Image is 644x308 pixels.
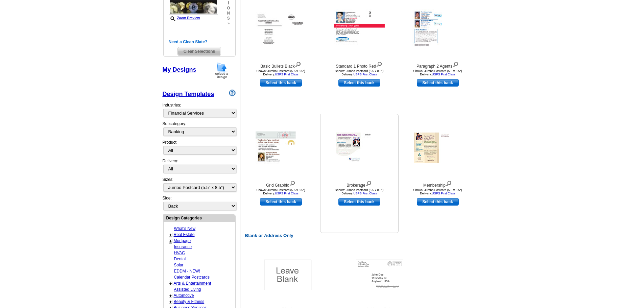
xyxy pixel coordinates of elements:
img: Addresses Only [356,260,403,290]
a: HVAC [174,251,185,255]
div: Design Categories [164,215,235,221]
a: EDDM - NEW! [174,269,200,274]
span: i [227,1,230,6]
div: Paragraph 2 Agents [401,60,475,69]
a: Beauty & Fitness [174,299,205,304]
a: use this design [338,79,380,87]
img: Brokerage [336,133,383,163]
a: What's New [174,226,196,231]
div: Shown: Jumbo Postcard (5.5 x 8.5") Delivery: [322,69,397,76]
span: s [227,16,230,21]
a: + [169,299,172,305]
a: + [169,238,172,244]
a: Calendar Postcards [174,275,210,280]
div: Shown: Jumbo Postcard (5.5 x 8.5") Delivery: [401,188,475,195]
a: USPS First Class [353,73,377,76]
img: Membership [414,133,461,163]
div: Industries: [163,99,236,121]
div: Delivery: [163,158,236,176]
a: Real Estate [174,232,195,237]
h5: Need a Clean Slate? [169,39,230,45]
a: Arts & Entertainment [174,281,211,286]
div: Shown: Jumbo Postcard (5.5 x 8.5") Delivery: [244,188,318,195]
div: Subcategory: [163,121,236,139]
a: Mortgage [174,238,191,243]
a: Design Templates [163,91,214,97]
a: USPS First Class [353,192,377,195]
span: n [227,11,230,16]
a: My Designs [163,66,196,73]
a: Dental [174,257,186,261]
a: Automotive [174,293,194,298]
a: + [169,293,172,299]
div: Grid Graphic [244,179,318,188]
a: USPS First Class [432,192,455,195]
img: Standard 1 Photo Red [334,9,385,48]
a: USPS First Class [432,73,455,76]
a: USPS First Class [275,192,299,195]
img: Blank Template [264,260,311,290]
a: Assisted Living [174,287,201,292]
img: upload-design [213,62,231,79]
a: Zoom Preview [169,16,200,20]
div: Shown: Jumbo Postcard (5.5 x 8.5") Delivery: [322,188,397,195]
div: Product: [163,139,236,158]
div: Standard 1 Photo Red [322,60,397,69]
div: Membership [401,179,475,188]
img: Paragraph 2 Agents [412,9,463,48]
img: design-wizard-help-icon.png [229,90,236,96]
img: view design details [446,179,452,187]
img: view design details [295,60,301,68]
div: Sizes: [163,176,236,195]
div: Brokerage [322,179,397,188]
a: use this design [417,79,459,87]
div: Shown: Jumbo Postcard (5.5 x 8.5") Delivery: [244,69,318,76]
img: Grid Graphic [256,132,306,164]
img: view design details [365,179,372,187]
a: use this design [260,198,302,206]
a: + [169,232,172,238]
div: Side: [163,195,236,211]
a: use this design [338,198,380,206]
img: view design details [376,60,382,68]
img: view design details [452,60,459,68]
img: Basic Bullets Black [256,13,306,45]
a: Insurance [174,244,192,249]
iframe: LiveChat chat widget [509,151,644,308]
div: Basic Bullets Black [244,60,318,69]
img: view design details [289,179,295,187]
h2: Blank or Address Only [242,233,481,238]
div: Shown: Jumbo Postcard (5.5 x 8.5") Delivery: [401,69,475,76]
a: use this design [260,79,302,87]
span: » [227,21,230,26]
span: o [227,6,230,11]
a: USPS First Class [275,73,299,76]
a: use this design [417,198,459,206]
a: Solar [174,263,184,267]
span: Clear Selections [178,47,221,55]
a: + [169,281,172,286]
